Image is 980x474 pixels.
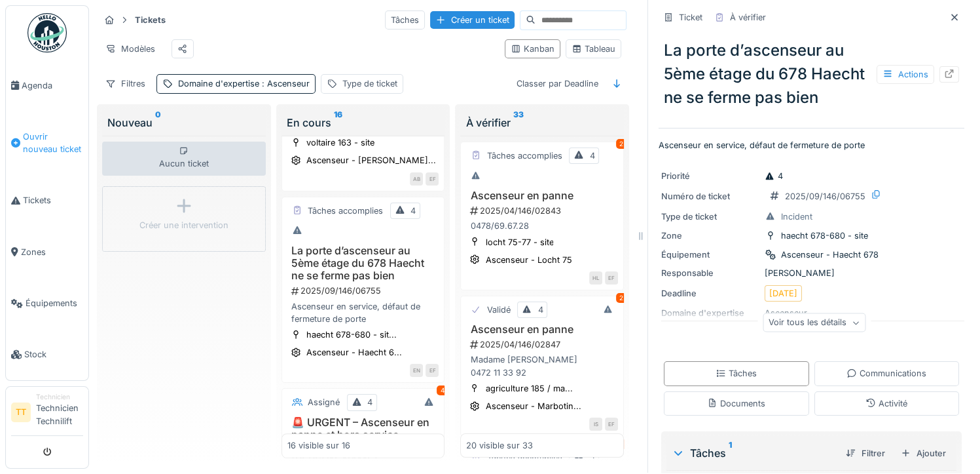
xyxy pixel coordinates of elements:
div: 4 [410,205,416,217]
div: Tâches accomplies [308,205,383,217]
span: Ouvrir nouveau ticket [23,130,83,155]
div: Créer une intervention [139,219,228,231]
div: EF [426,364,439,377]
div: AB [410,172,423,186]
div: EF [605,271,618,285]
li: TT [11,403,31,422]
div: 20 visible sur 33 [466,439,533,452]
div: 4 [437,385,447,395]
p: Ascenseur en service, défaut de fermeture de porte [659,139,964,151]
div: 2025/09/146/06755 [785,190,865,203]
div: 2 [616,139,626,149]
div: 16 visible sur 16 [287,439,350,452]
h3: 🚨 URGENT – Ascenseur en panne et hors service – [STREET_ADDRESS][PERSON_NAME] [287,416,439,467]
div: voltaire 163 - site [306,136,374,149]
div: Filtres [100,74,151,93]
div: En cours [287,115,440,130]
div: 4 [367,396,372,408]
a: TT TechnicienTechnicien Technilift [11,392,83,436]
div: 2025/09/146/06755 [290,285,439,297]
div: Voir tous les détails [763,313,865,332]
a: Équipements [6,277,88,328]
div: À vérifier [465,115,619,130]
div: La porte d’ascenseur au 5ème étage du 678 Haecht ne se ferme pas bien [659,33,964,115]
div: Équipement [661,248,759,261]
div: 4 [537,304,543,316]
div: Kanban [511,43,554,55]
div: Numéro de ticket [661,190,759,203]
div: agriculture 185 / ma... [485,382,572,395]
a: Stock [6,329,88,380]
div: Priorité [661,170,759,182]
div: Tâches [385,10,425,30]
div: Ascenseur - Marbotin... [485,400,581,412]
div: Ascenseur - Locht 75 [485,254,572,266]
div: HL [589,271,602,285]
div: haecht 678-680 - sit... [306,328,397,341]
span: Stock [24,348,83,361]
img: Badge_color-CXgf-gQk.svg [27,13,67,52]
span: Tickets [23,194,83,207]
sup: 0 [155,115,161,130]
div: Incident [781,210,812,223]
div: Ticket [679,11,702,24]
div: haecht 678-680 - site [781,229,868,242]
div: Tâches [672,445,835,461]
div: [PERSON_NAME] [661,267,962,279]
div: Modèles [100,39,161,58]
div: 2025/04/146/02843 [469,205,618,217]
div: 4 [765,170,783,182]
span: Zones [21,246,83,258]
div: Madame [PERSON_NAME] 0472 11 33 92 [466,353,618,378]
div: Filtrer [841,444,890,462]
div: Classer par Deadline [511,74,604,93]
div: Validé [486,304,510,316]
span: Agenda [22,79,83,92]
div: Ascenseur - [PERSON_NAME]... [306,154,436,167]
div: EF [426,172,439,186]
a: Tickets [6,175,88,226]
h3: Ascenseur en panne [466,189,618,202]
div: Activité [865,397,907,410]
div: 0478/69.67.28 [466,220,618,232]
div: IS [589,418,602,431]
div: Domaine d'expertise [178,77,310,90]
span: : Ascenseur [259,79,310,89]
div: Ascenseur - Haecht 678 [781,248,879,261]
sup: 33 [513,115,523,130]
div: Ascenseur - Haecht 6... [306,346,402,359]
li: Technicien Technilift [36,392,83,433]
a: Zones [6,226,88,277]
div: EN [410,364,423,377]
strong: Tickets [130,14,171,26]
div: Deadline [661,287,759,300]
h3: Ascenseur en panne [466,323,618,336]
div: Créer un ticket [430,11,515,29]
div: Ascenseur en service, défaut de fermeture de porte [287,300,439,325]
div: Communications [846,367,926,380]
div: Documents [707,397,765,410]
div: locht 75-77 - site [485,236,553,248]
div: Zone [661,229,759,242]
div: Responsable [661,267,759,279]
div: Technicien [36,392,83,402]
div: Nouveau [107,115,261,130]
div: Tâches accomplies [486,149,562,162]
span: Équipements [26,297,83,309]
div: [DATE] [769,287,797,300]
h3: La porte d’ascenseur au 5ème étage du 678 Haecht ne se ferme pas bien [287,245,439,283]
div: Aucun ticket [102,142,266,176]
div: 4 [589,149,594,162]
a: Ouvrir nouveau ticket [6,111,88,175]
div: Assigné [308,396,340,408]
div: Actions [877,65,934,84]
div: 2 [616,293,626,303]
sup: 16 [334,115,342,130]
div: À vérifier [730,11,766,24]
a: Agenda [6,60,88,111]
div: Type de ticket [661,210,759,223]
div: Tableau [572,43,615,55]
div: EF [605,418,618,431]
div: Type de ticket [342,77,397,90]
sup: 1 [729,445,732,461]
